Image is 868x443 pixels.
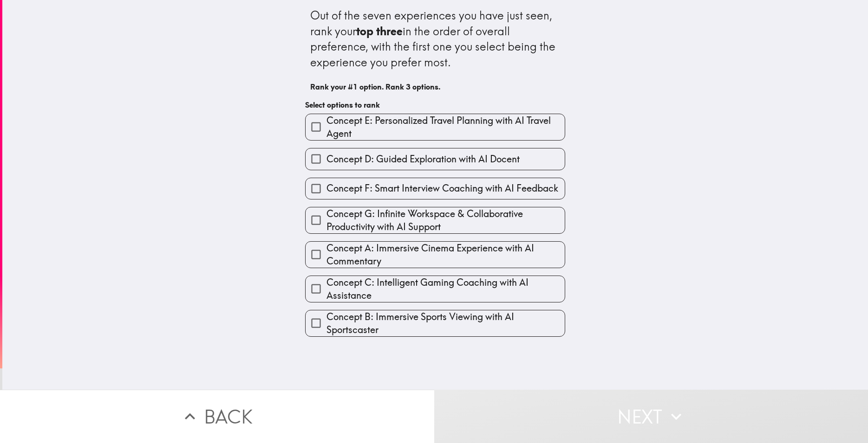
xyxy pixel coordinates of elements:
[326,310,565,336] span: Concept B: Immersive Sports Viewing with AI Sportscaster
[326,114,565,140] span: Concept E: Personalized Travel Planning with AI Travel Agent
[326,207,565,233] span: Concept G: Infinite Workspace & Collaborative Productivity with AI Support
[356,24,403,38] b: top three
[326,276,565,302] span: Concept C: Intelligent Gaming Coaching with AI Assistance
[326,242,565,268] span: Concept A: Immersive Cinema Experience with AI Commentary
[326,153,520,166] span: Concept D: Guided Exploration with AI Docent
[306,276,565,302] button: Concept C: Intelligent Gaming Coaching with AI Assistance
[306,114,565,140] button: Concept E: Personalized Travel Planning with AI Travel Agent
[310,8,560,70] div: Out of the seven experiences you have just seen, rank your in the order of overall preference, wi...
[305,100,565,110] h6: Select options to rank
[306,148,565,169] button: Concept D: Guided Exploration with AI Docent
[310,82,560,92] h6: Rank your #1 option. Rank 3 options.
[306,310,565,336] button: Concept B: Immersive Sports Viewing with AI Sportscaster
[306,207,565,233] button: Concept G: Infinite Workspace & Collaborative Productivity with AI Support
[326,182,558,195] span: Concept F: Smart Interview Coaching with AI Feedback
[306,178,565,199] button: Concept F: Smart Interview Coaching with AI Feedback
[306,242,565,268] button: Concept A: Immersive Cinema Experience with AI Commentary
